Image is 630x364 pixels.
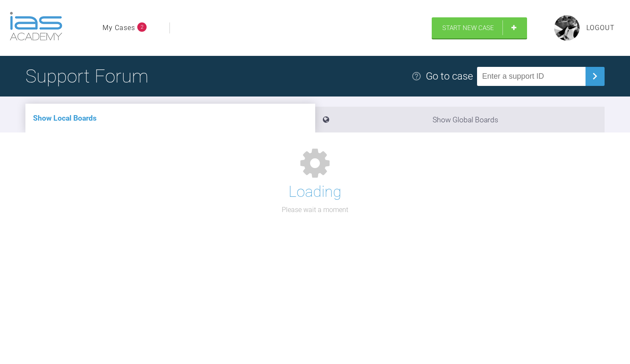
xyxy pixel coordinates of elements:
[315,107,605,132] li: Show Global Boards
[477,67,586,86] input: Enter a support ID
[588,69,602,83] img: chevronRight.28bd32b0.svg
[103,22,135,33] a: My Cases
[137,22,147,32] span: 2
[411,71,422,81] img: help.e70b9f3d.svg
[442,24,494,32] span: Start New Case
[10,12,62,41] img: logo-light.3e3ef733.png
[586,22,615,33] a: Logout
[282,204,348,215] p: Please wait a moment
[426,68,473,84] div: Go to case
[432,17,527,39] a: Start New Case
[25,104,315,132] li: Show Local Boards
[554,15,580,41] img: profile.png
[25,61,148,91] h1: Support Forum
[289,180,341,204] h1: Loading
